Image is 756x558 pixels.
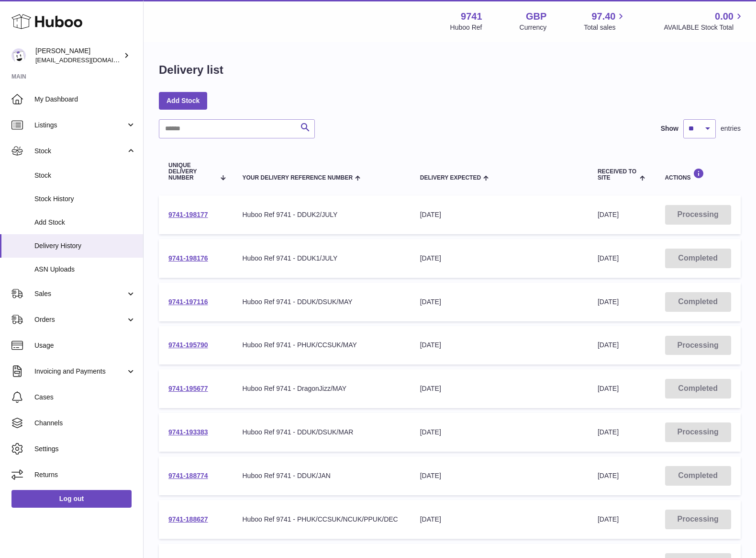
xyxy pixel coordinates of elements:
[34,444,136,454] span: Settings
[11,490,132,507] a: Log out
[34,265,136,274] span: ASN Uploads
[243,175,353,181] span: Your Delivery Reference Number
[168,254,208,262] a: 9741-198176
[420,254,578,263] div: [DATE]
[243,515,401,524] div: Huboo Ref 9741 - PHUK/CCSUK/NCUK/PPUK/DEC
[461,10,482,23] strong: 9741
[664,10,745,32] a: 0.00 AVAILABLE Stock Total
[591,10,615,23] span: 97.40
[664,23,745,32] span: AVAILABLE Stock Total
[168,298,208,306] a: 9741-197116
[721,124,741,133] span: entries
[584,23,626,32] span: Total sales
[168,162,215,182] span: Unique Delivery Number
[661,124,678,133] label: Show
[526,10,546,23] strong: GBP
[243,428,401,437] div: Huboo Ref 9741 - DDUK/DSUK/MAR
[34,341,136,350] span: Usage
[168,341,208,349] a: 9741-195790
[598,298,619,306] span: [DATE]
[35,56,141,64] span: [EMAIL_ADDRESS][DOMAIN_NAME]
[598,211,619,218] span: [DATE]
[34,289,126,298] span: Sales
[450,23,482,32] div: Huboo Ref
[243,471,401,480] div: Huboo Ref 9741 - DDUK/JAN
[598,341,619,349] span: [DATE]
[243,341,401,350] div: Huboo Ref 9741 - PHUK/CCSUK/MAY
[34,419,136,428] span: Channels
[715,10,734,23] span: 0.00
[168,428,208,436] a: 9741-193383
[598,428,619,436] span: [DATE]
[420,384,578,393] div: [DATE]
[34,367,126,376] span: Invoicing and Payments
[168,211,208,218] a: 9741-198177
[168,515,208,523] a: 9741-188627
[159,62,223,78] h1: Delivery list
[34,171,136,180] span: Stock
[420,428,578,437] div: [DATE]
[34,194,136,204] span: Stock History
[243,254,401,263] div: Huboo Ref 9741 - DDUK1/JULY
[243,384,401,393] div: Huboo Ref 9741 - DragonJizz/MAY
[34,470,136,479] span: Returns
[243,297,401,307] div: Huboo Ref 9741 - DDUK/DSUK/MAY
[34,393,136,402] span: Cases
[243,210,401,219] div: Huboo Ref 9741 - DDUK2/JULY
[11,48,26,63] img: ajcmarketingltd@gmail.com
[584,10,626,32] a: 97.40 Total sales
[34,95,136,104] span: My Dashboard
[34,147,126,156] span: Stock
[34,241,136,251] span: Delivery History
[420,297,578,307] div: [DATE]
[159,92,207,109] a: Add Stock
[34,121,126,130] span: Listings
[168,385,208,392] a: 9741-195677
[34,218,136,227] span: Add Stock
[598,254,619,262] span: [DATE]
[598,385,619,392] span: [DATE]
[598,515,619,523] span: [DATE]
[420,341,578,350] div: [DATE]
[598,472,619,479] span: [DATE]
[520,23,547,32] div: Currency
[420,471,578,480] div: [DATE]
[420,515,578,524] div: [DATE]
[168,472,208,479] a: 9741-188774
[34,315,126,324] span: Orders
[598,169,637,181] span: Received to Site
[665,168,731,181] div: Actions
[35,46,122,65] div: [PERSON_NAME]
[420,210,578,219] div: [DATE]
[420,175,481,181] span: Delivery Expected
